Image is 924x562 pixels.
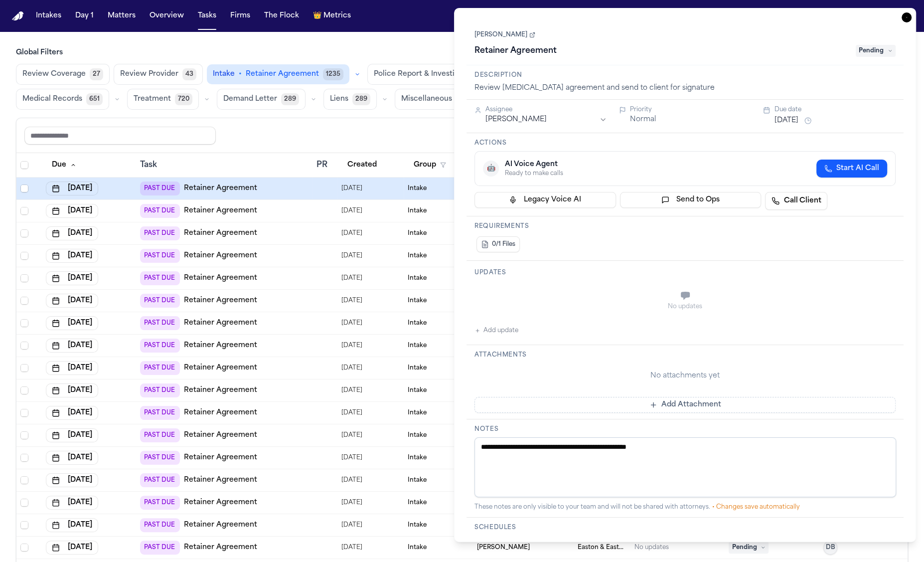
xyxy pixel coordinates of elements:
h1: Retainer Agreement [470,43,561,59]
span: 651 [86,93,103,105]
button: Normal [630,115,656,125]
span: 720 [175,93,192,105]
h3: Global Filters [16,48,908,58]
div: Priority [630,106,752,114]
span: 289 [352,93,370,105]
h3: Updates [474,269,896,277]
span: • Changes save automatically [712,504,800,510]
button: Send to Ops [620,192,762,208]
span: Police Report & Investigation [374,69,477,79]
span: 0/1 Files [492,240,515,248]
button: Start AI Call [816,160,887,178]
button: Add update [474,325,518,337]
h3: Actions [474,139,896,147]
button: The Flock [260,7,303,25]
button: crownMetrics [309,7,355,25]
button: Tasks [194,7,220,25]
div: Ready to make calls [505,170,563,178]
span: Demand Letter [223,94,277,104]
button: [DATE] [774,116,798,126]
button: Review Provider43 [114,64,203,85]
img: Finch Logo [12,11,24,21]
a: [PERSON_NAME] [474,31,535,39]
span: Miscellaneous [401,94,452,104]
div: Review [MEDICAL_DATA] agreement and send to client for signature [474,83,896,93]
button: Intakes [32,7,65,25]
div: No attachments yet [474,371,896,381]
span: Liens [330,94,348,104]
a: Call Client [765,192,827,210]
button: Matters [104,7,140,25]
span: Treatment [134,94,171,104]
span: 27 [90,68,103,80]
button: Medical Records651 [16,89,109,110]
span: Start AI Call [836,164,879,174]
span: Review Coverage [22,69,86,79]
div: No updates [474,303,896,311]
a: Home [12,11,24,21]
span: 289 [281,93,299,105]
span: 🤖 [487,164,495,174]
span: Retainer Agreement [246,69,319,79]
button: Police Report & Investigation334 [367,64,505,85]
button: Review Coverage27 [16,64,110,85]
div: AI Voice Agent [505,160,563,170]
span: Pending [856,45,896,57]
button: Treatment720 [127,89,199,110]
h3: Description [474,71,896,79]
div: Due date [774,106,896,114]
button: Firms [226,7,254,25]
button: Overview [146,7,188,25]
button: Liens289 [323,89,377,110]
h3: Notes [474,425,896,433]
span: Review Provider [120,69,178,79]
button: Legacy Voice AI [474,192,616,208]
button: Miscellaneous181 [395,89,477,110]
div: These notes are only visible to your team and will not be shared with attorneys. [474,503,896,511]
span: 43 [182,68,196,80]
button: Add Attachment [474,397,896,413]
h3: Requirements [474,222,896,230]
h3: Attachments [474,351,896,359]
button: Day 1 [71,7,98,25]
div: Assignee [485,106,607,114]
button: 0/1 Files [476,236,520,252]
span: Medical Records [22,94,82,104]
span: • [239,69,242,79]
button: Snooze task [802,115,814,127]
span: 1235 [323,68,343,80]
h3: Schedules [474,524,896,532]
span: Intake [213,69,235,79]
button: Demand Letter289 [217,89,306,110]
button: Intake•Retainer Agreement1235 [207,64,349,84]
